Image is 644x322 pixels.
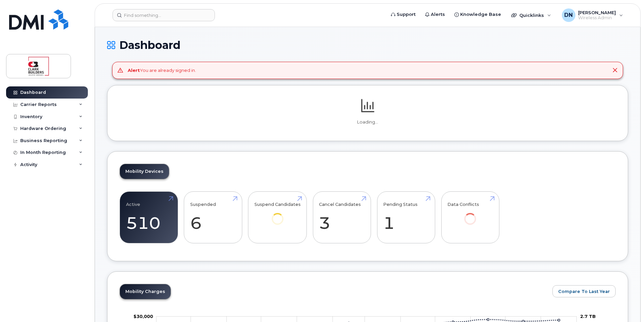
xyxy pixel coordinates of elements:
tspan: $30,000 [133,314,153,319]
g: $0 [133,314,153,319]
a: Pending Status 1 [383,195,429,240]
button: Compare To Last Year [552,285,616,297]
a: Suspend Candidates [254,195,301,234]
a: Data Conflicts [447,195,493,234]
a: Mobility Devices [120,164,169,179]
a: Cancel Candidates 3 [319,195,365,240]
span: Compare To Last Year [558,288,610,295]
a: Active 510 [126,195,172,240]
a: Suspended 6 [190,195,236,240]
div: You are already signed in. [128,67,196,74]
tspan: 2.7 TB [580,314,596,319]
h1: Dashboard [107,39,628,51]
p: Loading... [120,119,616,125]
a: Mobility Charges [120,284,171,299]
strong: Alert [128,68,140,73]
